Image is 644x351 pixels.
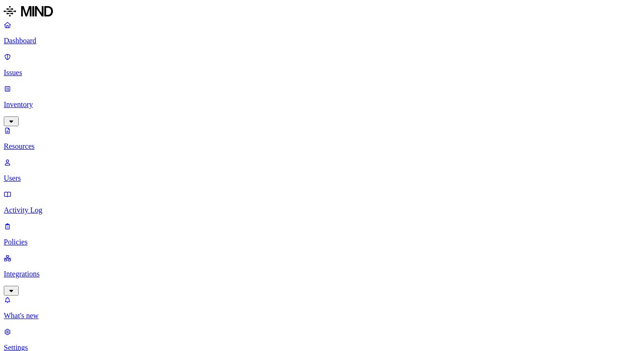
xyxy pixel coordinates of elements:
a: MIND [4,4,640,21]
a: Policies [4,222,640,246]
a: Issues [4,53,640,77]
a: Inventory [4,84,640,125]
p: Dashboard [4,37,640,45]
p: Resources [4,142,640,151]
a: Activity Log [4,190,640,214]
img: MIND [4,4,53,19]
a: What's new [4,296,640,320]
a: Dashboard [4,21,640,45]
p: What's new [4,312,640,320]
a: Users [4,158,640,183]
p: Users [4,174,640,183]
p: Integrations [4,270,640,278]
a: Resources [4,126,640,151]
a: Integrations [4,254,640,294]
p: Inventory [4,100,640,109]
p: Activity Log [4,206,640,214]
p: Policies [4,238,640,246]
p: Issues [4,69,640,77]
